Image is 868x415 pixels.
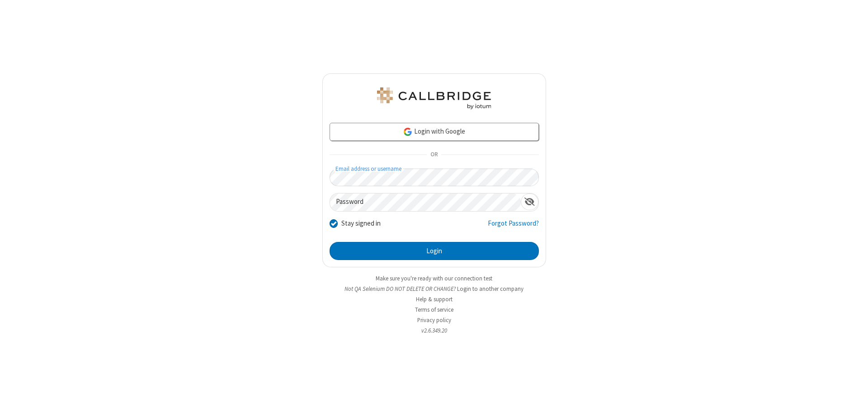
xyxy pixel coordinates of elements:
li: Not QA Selenium DO NOT DELETE OR CHANGE? [322,285,546,293]
a: Terms of service [415,306,453,314]
input: Password [330,193,521,211]
a: Help & support [416,295,453,303]
a: Login with Google [330,123,539,141]
label: Stay signed in [341,218,381,229]
a: Make sure you're ready with our connection test [376,275,492,282]
a: Forgot Password? [488,218,539,236]
img: google-icon.png [403,127,413,137]
span: OR [427,149,441,161]
button: Login [330,242,539,260]
img: QA Selenium DO NOT DELETE OR CHANGE [375,87,493,109]
a: Privacy policy [417,316,451,324]
div: Show password [521,193,538,210]
button: Login to another company [457,285,524,293]
li: v2.6.349.20 [322,326,546,335]
input: Email address or username [330,169,539,186]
